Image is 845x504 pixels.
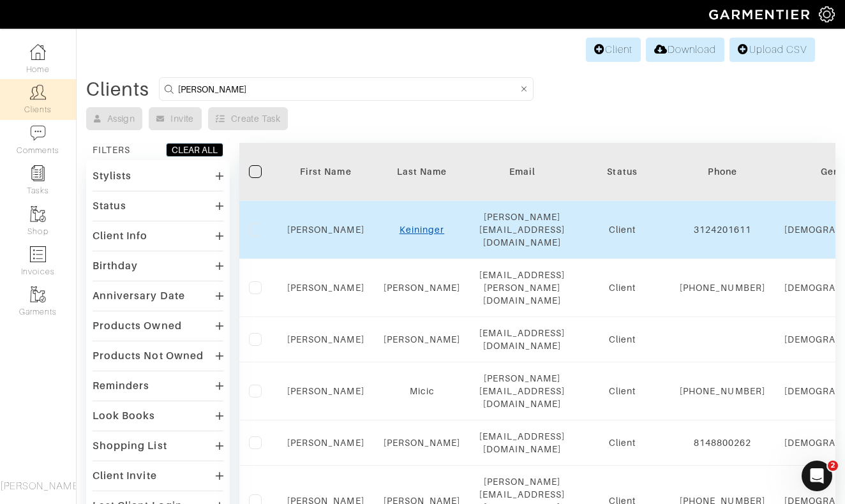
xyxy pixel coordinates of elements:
th: Toggle SortBy [574,143,670,201]
a: Upload CSV [729,38,815,62]
div: First Name [287,165,364,178]
a: [PERSON_NAME] [384,283,461,293]
div: Client Invite [93,470,157,482]
a: Client [586,38,641,62]
input: Search by name, email, phone, city, or state [178,81,518,97]
a: Download [646,38,724,62]
div: Status [584,165,661,178]
div: [PERSON_NAME][EMAIL_ADDRESS][DOMAIN_NAME] [479,372,565,410]
div: Client [584,436,661,449]
div: Client [584,333,661,346]
div: [EMAIL_ADDRESS][DOMAIN_NAME] [479,430,565,456]
th: Toggle SortBy [278,143,374,201]
div: Client [584,281,661,294]
button: CLEAR ALL [166,143,223,157]
img: dashboard-icon-dbcd8f5a0b271acd01030246c82b418ddd0df26cd7fceb0bd07c9910d44c42f6.png [30,44,46,60]
div: Phone [680,165,765,178]
div: [PHONE_NUMBER] [680,385,765,397]
div: 3124201611 [680,223,765,236]
a: [PERSON_NAME] [287,386,364,396]
img: garments-icon-b7da505a4dc4fd61783c78ac3ca0ef83fa9d6f193b1c9dc38574b1d14d53ca28.png [30,206,46,222]
a: [PERSON_NAME] [384,438,461,448]
a: Micic [410,386,433,396]
div: CLEAR ALL [172,144,218,156]
a: [PERSON_NAME] [287,334,364,345]
div: [PHONE_NUMBER] [680,281,765,294]
a: [PERSON_NAME] [287,225,364,235]
img: garmentier-logo-header-white-b43fb05a5012e4ada735d5af1a66efaba907eab6374d6393d1fbf88cb4ef424d.png [703,3,819,26]
img: clients-icon-6bae9207a08558b7cb47a8932f037763ab4055f8c8b6bfacd5dc20c3e0201464.png [30,84,46,100]
img: orders-icon-0abe47150d42831381b5fb84f609e132dff9fe21cb692f30cb5eec754e2cba89.png [30,246,46,262]
div: Client Info [93,230,148,242]
div: Client [584,223,661,236]
div: Status [93,200,126,212]
div: Anniversary Date [93,290,185,302]
div: Stylists [93,170,131,182]
a: [PERSON_NAME] [384,334,461,345]
a: [PERSON_NAME] [287,283,364,293]
a: Keininger [400,225,444,235]
div: Products Owned [93,320,182,332]
img: reminder-icon-8004d30b9f0a5d33ae49ab947aed9ed385cf756f9e5892f1edd6e32f2345188e.png [30,165,46,181]
span: 2 [828,461,838,471]
div: FILTERS [93,144,130,156]
div: Look Books [93,410,156,422]
iframe: Intercom live chat [802,461,832,491]
div: Reminders [93,380,149,392]
div: Last Name [384,165,461,178]
div: [EMAIL_ADDRESS][DOMAIN_NAME] [479,327,565,352]
div: Email [479,165,565,178]
div: Birthday [93,260,138,272]
div: 8148800262 [680,436,765,449]
div: Client [584,385,661,397]
div: Clients [86,83,149,96]
div: [PERSON_NAME][EMAIL_ADDRESS][DOMAIN_NAME] [479,211,565,249]
img: comment-icon-a0a6a9ef722e966f86d9cbdc48e553b5cf19dbc54f86b18d962a5391bc8f6eb6.png [30,125,46,141]
img: gear-icon-white-bd11855cb880d31180b6d7d6211b90ccbf57a29d726f0c71d8c61bd08dd39cc2.png [819,6,835,22]
a: [PERSON_NAME] [287,438,364,448]
img: garments-icon-b7da505a4dc4fd61783c78ac3ca0ef83fa9d6f193b1c9dc38574b1d14d53ca28.png [30,286,46,302]
div: [EMAIL_ADDRESS][PERSON_NAME][DOMAIN_NAME] [479,269,565,307]
th: Toggle SortBy [374,143,470,201]
div: Shopping List [93,440,167,452]
div: Products Not Owned [93,350,204,362]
